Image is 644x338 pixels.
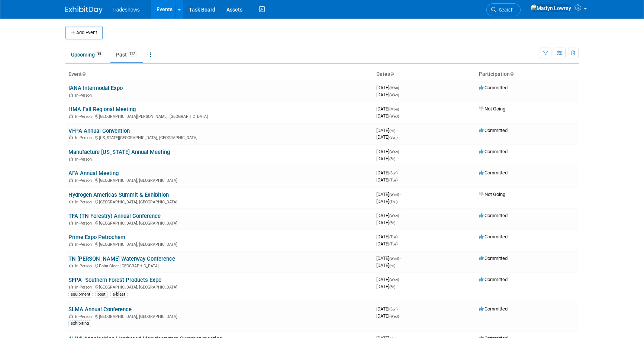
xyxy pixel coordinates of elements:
span: [DATE] [376,306,400,312]
div: equipment [68,291,93,298]
a: AFA Annual Meeting [68,170,119,177]
span: In-Person [75,114,94,119]
a: Prime Expo Petrochem [68,234,125,241]
img: In-Person Event [69,285,73,289]
span: (Wed) [389,114,399,118]
span: [DATE] [376,213,401,218]
span: Committed [479,255,508,261]
span: [DATE] [376,234,400,239]
img: In-Person Event [69,114,73,118]
span: - [400,149,401,154]
a: Manufacture [US_STATE] Annual Meeting [68,149,170,155]
span: [DATE] [376,92,399,97]
span: [DATE] [376,128,397,133]
span: (Wed) [389,150,399,154]
span: Committed [479,85,508,90]
span: In-Person [75,221,94,226]
a: IANA Intermodal Expo [68,85,123,91]
span: - [396,128,397,133]
div: post [95,291,108,298]
span: [DATE] [376,134,397,140]
span: [DATE] [376,241,397,247]
span: (Wed) [389,93,399,97]
div: [GEOGRAPHIC_DATA], [GEOGRAPHIC_DATA] [68,177,370,183]
button: Add Event [65,26,103,39]
a: VFPA Annual Convention [68,128,130,134]
span: (Fri) [389,221,395,225]
a: Upcoming38 [65,48,109,62]
span: [DATE] [376,199,397,204]
img: In-Person Event [69,221,73,225]
span: (Sun) [389,135,397,139]
span: Committed [479,149,508,154]
span: Committed [479,306,508,312]
a: HMA Fall Regional Meeting [68,106,136,113]
span: [DATE] [376,284,395,289]
span: 38 [95,51,103,57]
span: (Sun) [389,307,397,311]
span: - [400,191,401,197]
span: (Wed) [389,193,399,197]
div: [US_STATE][GEOGRAPHIC_DATA], [GEOGRAPHIC_DATA] [68,134,370,140]
span: (Wed) [389,314,399,318]
span: (Tue) [389,235,397,239]
img: In-Person Event [69,178,73,182]
div: Point Clear, [GEOGRAPHIC_DATA] [68,263,370,268]
span: Committed [479,277,508,282]
img: In-Person Event [69,264,73,267]
span: Not Going [479,191,505,197]
span: [DATE] [376,106,401,112]
a: Sort by Event Name [82,71,86,77]
span: - [400,213,401,218]
span: [DATE] [376,277,401,282]
a: Sort by Start Date [390,71,394,77]
span: [DATE] [376,220,395,225]
span: Committed [479,170,508,176]
span: [DATE] [376,149,401,154]
span: In-Person [75,264,94,268]
span: (Tue) [389,242,397,246]
div: [GEOGRAPHIC_DATA], [GEOGRAPHIC_DATA] [68,284,370,290]
span: (Wed) [389,214,399,218]
span: (Wed) [389,257,399,261]
span: [DATE] [376,170,400,176]
a: Hydrogen Americas Summit & Exhibition [68,191,169,198]
span: (Fri) [389,264,395,268]
span: [DATE] [376,255,401,261]
span: Committed [479,234,508,239]
span: Tradeshows [112,7,140,13]
span: - [399,306,400,312]
span: [DATE] [376,156,395,161]
div: [GEOGRAPHIC_DATA], [GEOGRAPHIC_DATA] [68,199,370,205]
img: In-Person Event [69,135,73,139]
span: In-Person [75,157,94,162]
span: Committed [479,128,508,133]
img: In-Person Event [69,157,73,161]
span: In-Person [75,135,94,140]
span: - [399,170,400,176]
img: In-Person Event [69,200,73,203]
th: Event [65,68,373,81]
a: Search [486,3,521,16]
th: Participation [476,68,579,81]
div: e-blast [110,291,128,298]
a: Past117 [110,48,143,62]
span: Search [496,7,513,13]
span: 117 [127,51,137,57]
div: [GEOGRAPHIC_DATA], [GEOGRAPHIC_DATA] [68,313,370,319]
span: (Mon) [389,107,399,111]
div: [GEOGRAPHIC_DATA], [GEOGRAPHIC_DATA] [68,220,370,226]
span: - [399,234,400,239]
span: Committed [479,213,508,218]
span: Not Going [479,106,505,112]
img: In-Person Event [69,242,73,246]
span: (Fri) [389,129,395,133]
span: [DATE] [376,313,399,319]
span: - [400,106,401,112]
img: In-Person Event [69,93,73,97]
span: [DATE] [376,263,395,268]
span: (Thu) [389,200,397,204]
span: In-Person [75,93,94,98]
div: exhibiting [68,320,91,327]
span: [DATE] [376,113,399,119]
